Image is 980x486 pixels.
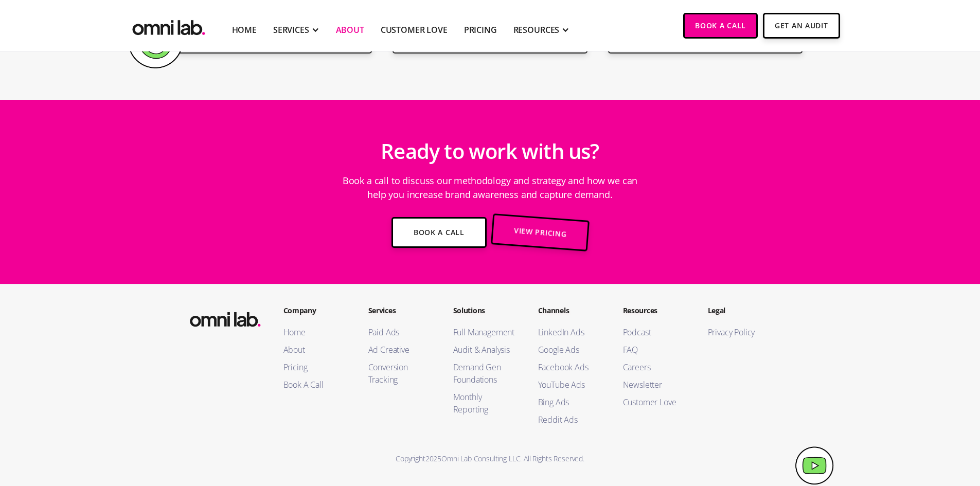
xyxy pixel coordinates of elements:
[283,361,348,373] a: Pricing
[381,134,599,169] h2: Ready to work with us?
[368,361,433,386] a: Conversion Tracking
[623,379,687,391] a: Newsletter
[130,13,207,38] a: home
[538,379,602,391] a: YouTube Ads
[453,326,518,338] a: Full Management
[336,24,364,36] a: About
[283,305,348,316] h2: Company
[683,13,758,39] a: Book a Call
[623,361,687,373] a: Careers
[623,326,687,338] a: Podcast
[623,305,687,316] h2: Resources
[538,344,602,356] a: Google Ads
[538,305,602,316] h2: Channels
[538,396,602,408] a: Bing Ads
[188,305,263,330] img: Omni Lab: B2B SaaS Demand Generation Agency
[513,24,560,36] div: RESOURCES
[538,326,602,338] a: LinkedIn Ads
[453,391,518,416] a: Monthly Reporting
[538,361,602,373] a: Facebook Ads
[491,213,590,251] a: View Pricing
[368,305,433,316] h2: Services
[368,344,433,356] a: Ad Creative
[232,24,257,36] a: Home
[763,13,840,39] a: Get An Audit
[391,217,487,248] a: Book a Call
[453,361,518,386] a: Demand Gen Foundations
[381,24,448,36] a: Customer Love
[464,24,497,36] a: Pricing
[453,305,518,316] h2: Solutions
[425,454,441,463] span: 2025
[538,413,602,426] a: Reddit Ads
[283,344,348,356] a: About
[623,396,687,408] a: Customer Love
[368,326,433,338] a: Paid Ads
[708,305,772,316] h2: Legal
[273,24,309,36] div: SERVICES
[130,13,207,38] img: Omni Lab: B2B SaaS Demand Generation Agency
[795,367,980,486] iframe: Chat Widget
[623,344,687,356] a: FAQ
[283,379,348,391] a: Book A Call
[708,326,772,338] a: Privacy Policy
[283,326,348,338] a: Home
[336,169,645,207] p: Book a call to discuss our methodology and strategy and how we can help you increase brand awaren...
[453,344,518,356] a: Audit & Analysis
[177,452,803,465] div: Copyright Omni Lab Consulting LLC. All Rights Reserved.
